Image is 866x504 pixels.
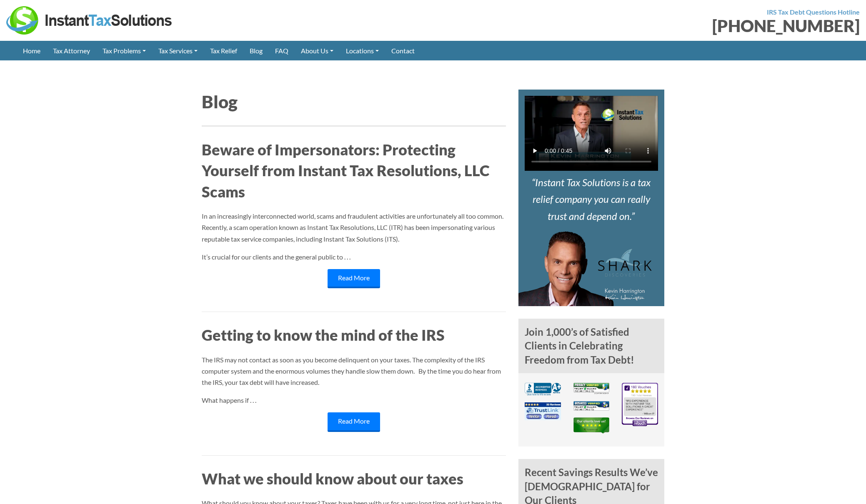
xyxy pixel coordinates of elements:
p: In an increasingly interconnected world, scams and fraudulent activities are unfortunately all to... [202,210,506,245]
a: FAQ [269,41,295,60]
a: Tax Attorney [47,41,96,60]
a: Tax Problems [96,41,152,60]
a: Read More [328,269,380,288]
p: It’s crucial for our clients and the general public to . . . [202,251,506,262]
a: Read More [328,412,380,432]
img: Privacy Verified [573,383,610,394]
a: Locations [340,41,385,60]
img: Kevin Harrington [518,231,652,306]
img: Instant Tax Solutions Logo [6,6,173,35]
a: Instant Tax Solutions Logo [6,15,173,23]
img: iVouch Reviews [622,383,658,426]
div: [PHONE_NUMBER] [439,17,860,34]
img: TrustPilot [573,417,610,434]
a: Getting to know the mind of the IRS [202,324,506,345]
a: About Us [295,41,340,60]
h1: Blog [202,90,506,127]
a: TrustPilot [573,424,610,432]
p: The IRS may not contact as soon as you become delinquent on your taxes. The complexity of the IRS... [202,354,506,388]
img: TrustLink [525,402,561,420]
a: Beware of Impersonators: Protecting Yourself from Instant Tax Resolutions, LLC Scams [202,139,506,202]
a: Blog [243,41,269,60]
a: Contact [385,41,421,60]
p: What happens if . . . [202,394,506,406]
a: Home [17,41,47,60]
a: Business Verified [573,404,610,412]
a: Tax Services [152,41,204,60]
h4: Join 1,000’s of Satisfied Clients in Celebrating Freedom from Tax Debt! [518,319,664,373]
a: What we should know about our taxes [202,468,506,489]
strong: IRS Tax Debt Questions Hotline [767,8,860,16]
a: Tax Relief [204,41,243,60]
img: BBB A+ [525,383,561,396]
img: Business Verified [573,401,610,411]
i: Instant Tax Solutions is a tax relief company you can really trust and depend on. [532,176,651,222]
a: Privacy Verified [573,387,610,395]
